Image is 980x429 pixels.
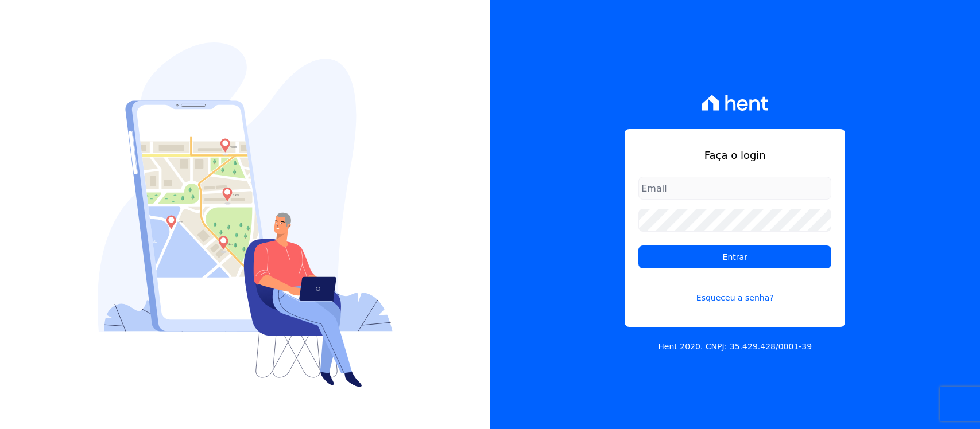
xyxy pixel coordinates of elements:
h1: Faça o login [638,147,831,163]
input: Email [638,177,831,200]
p: Hent 2020. CNPJ: 35.429.428/0001-39 [658,341,812,353]
a: Esqueceu a senha? [638,278,831,304]
img: Login [98,42,393,387]
input: Entrar [638,245,831,268]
